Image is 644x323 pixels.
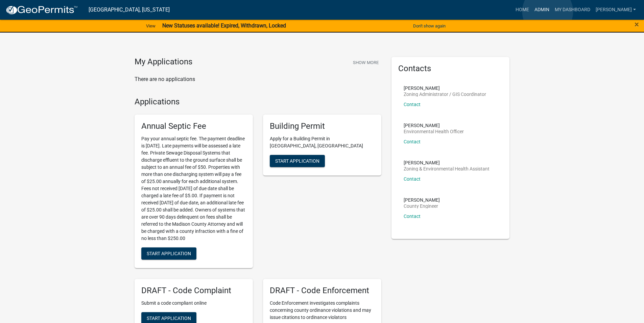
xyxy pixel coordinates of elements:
p: Zoning Administrator / GIS Coordinator [404,92,486,97]
a: View [143,20,158,32]
h4: Applications [135,97,381,107]
p: [PERSON_NAME] [404,160,490,165]
a: Admin [532,3,552,16]
h5: Annual Septic Fee [141,121,246,131]
h4: My Applications [135,57,192,67]
p: Environmental Health Officer [404,129,464,134]
h5: DRAFT - Code Enforcement [270,286,375,296]
a: Contact [404,139,421,144]
a: Home [513,3,532,16]
span: × [635,20,639,29]
button: Don't show again [410,20,448,32]
span: Start Application [147,315,191,321]
h5: Building Permit [270,121,375,131]
p: There are no applications [135,75,381,83]
button: Start Application [141,247,196,260]
a: [GEOGRAPHIC_DATA], [US_STATE] [89,4,170,16]
a: Contact [404,102,421,107]
a: Contact [404,176,421,182]
strong: New Statuses available! Expired, Withdrawn, Locked [162,22,286,29]
p: Code Enforcement investigates complaints concerning county ordinance violations and may issue cit... [270,300,375,321]
p: Zoning & Environmental Health Assistant [404,166,490,171]
button: Close [635,20,639,28]
button: Start Application [270,155,325,167]
p: Apply for a Building Permit in [GEOGRAPHIC_DATA], [GEOGRAPHIC_DATA] [270,135,375,149]
span: Start Application [147,251,191,256]
a: Contact [404,214,421,219]
p: [PERSON_NAME] [404,86,486,90]
p: [PERSON_NAME] [404,198,440,202]
button: Show More [350,57,381,68]
h5: Contacts [398,64,503,74]
a: [PERSON_NAME] [593,3,639,16]
a: My Dashboard [552,3,593,16]
p: [PERSON_NAME] [404,123,464,128]
p: Pay your annual septic fee. The payment deadline is [DATE]. Late payments will be assessed a late... [141,135,246,242]
p: Submit a code compliant online [141,300,246,307]
span: Start Application [275,158,319,164]
h5: DRAFT - Code Complaint [141,286,246,296]
p: County Engineer [404,204,440,208]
